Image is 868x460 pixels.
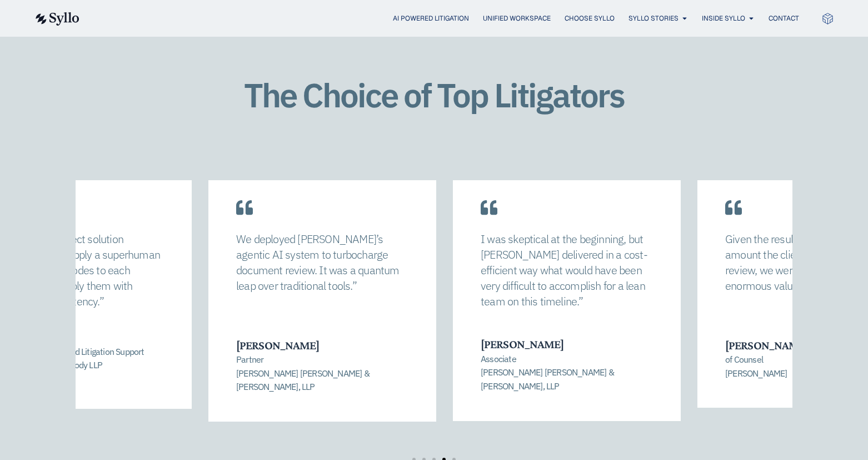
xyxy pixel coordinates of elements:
img: syllo [34,12,79,26]
h1: The Choice of Top Litigators [34,77,834,113]
a: AI Powered Litigation [393,13,469,23]
p: Associate [PERSON_NAME] [PERSON_NAME] & [PERSON_NAME], LLP [481,352,652,393]
p: I was skeptical at the beginning, but [PERSON_NAME] delivered in a cost-efficient way what would ... [481,231,653,309]
p: Partner [PERSON_NAME] [PERSON_NAME] & [PERSON_NAME], LLP [236,353,407,394]
a: Contact [769,13,799,23]
a: Syllo Stories [628,13,679,23]
nav: Menu [102,13,799,24]
h3: [PERSON_NAME] [236,338,407,353]
a: Choose Syllo [565,13,615,23]
h3: [PERSON_NAME] [481,337,652,352]
div: 4 / 5 [208,180,436,430]
p: We deployed [PERSON_NAME]’s agentic AI system to turbocharge document review. It was a quantum le... [236,231,408,294]
a: Inside Syllo [702,13,745,23]
div: Menu Toggle [102,13,799,24]
div: 5 / 5 [453,180,681,430]
a: Unified Workspace [483,13,551,23]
